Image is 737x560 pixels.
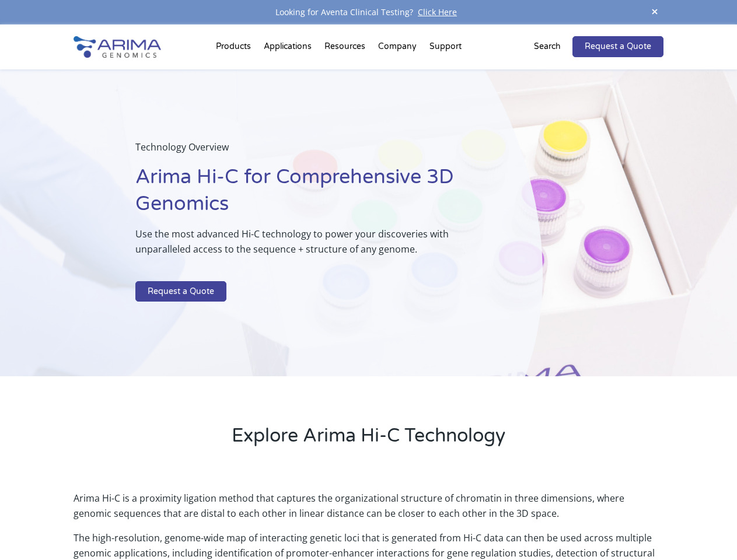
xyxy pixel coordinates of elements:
p: Technology Overview [135,139,484,164]
div: Looking for Aventa Clinical Testing? [74,5,663,20]
a: Request a Quote [572,36,663,57]
p: Use the most advanced Hi-C technology to power your discoveries with unparalleled access to the s... [135,226,484,266]
p: Search [534,39,561,54]
h2: Explore Arima Hi-C Technology [74,423,663,458]
a: Click Here [413,6,462,17]
h1: Arima Hi-C for Comprehensive 3D Genomics [135,164,484,226]
p: Arima Hi-C is a proximity ligation method that captures the organizational structure of chromatin... [74,491,663,530]
img: Arima-Genomics-logo [74,36,161,58]
a: Request a Quote [135,281,226,302]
